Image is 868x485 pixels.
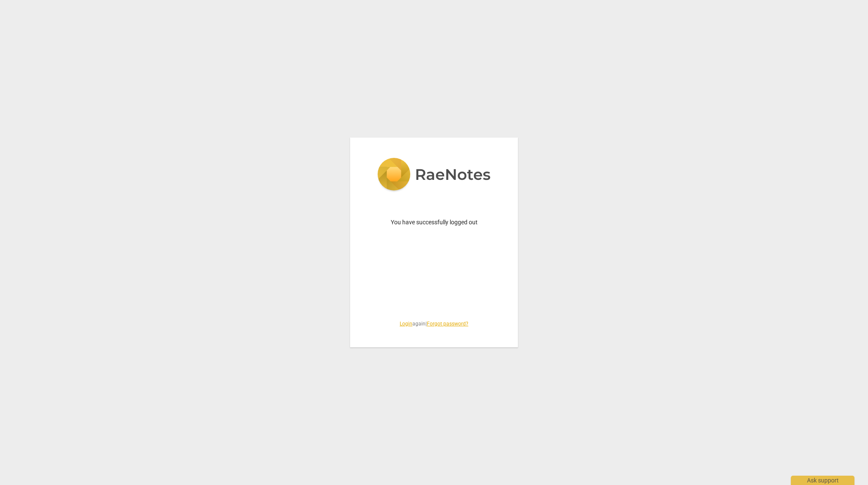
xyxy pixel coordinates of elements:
span: again | [370,320,498,328]
img: 5ac2273c67554f335776073100b6d88f.svg [377,158,491,193]
a: Forgot password? [427,321,468,327]
div: Ask support [791,476,854,485]
a: Login [400,321,412,327]
p: You have successfully logged out [370,218,498,227]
